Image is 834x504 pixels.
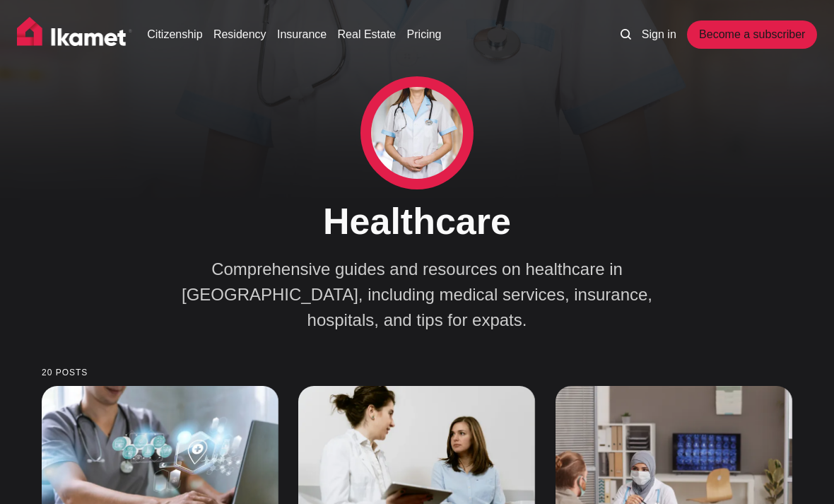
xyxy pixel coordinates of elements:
[213,26,266,43] a: Residency
[17,17,133,52] img: Ikamet home
[642,26,676,43] a: Sign in
[147,26,202,43] a: Citizenship
[42,368,792,377] small: 20 posts
[170,257,664,333] p: Comprehensive guides and resources on healthcare in [GEOGRAPHIC_DATA], including medical services...
[371,87,463,179] img: Healthcare
[155,199,679,243] h1: Healthcare
[338,26,397,43] a: Real Estate
[277,26,327,43] a: Insurance
[407,26,442,43] a: Pricing
[687,20,817,49] a: Become a subscriber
